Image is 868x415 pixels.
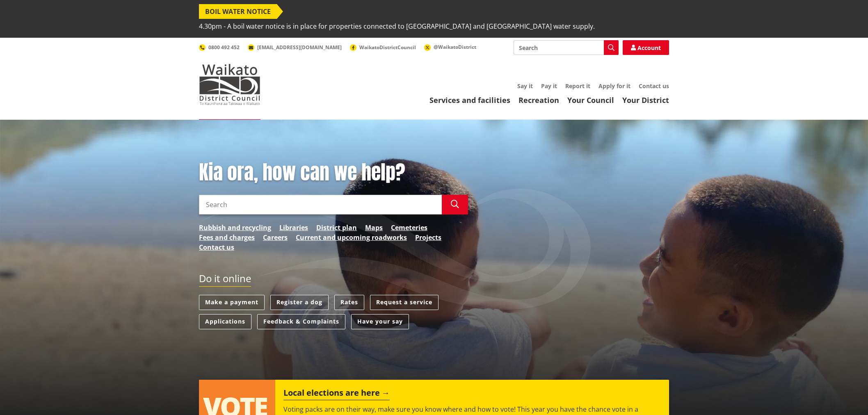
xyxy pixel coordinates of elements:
[415,233,441,242] a: Projects
[257,314,345,329] a: Feedback & Complaints
[622,95,669,105] a: Your District
[424,43,476,50] a: @WaikatoDistrict
[334,295,364,310] a: Rates
[429,95,510,105] a: Services and facilities
[350,44,416,51] a: WaikatoDistrictCouncil
[567,95,614,105] a: Your Council
[199,19,595,34] span: 4.30pm - A boil water notice is in place for properties connected to [GEOGRAPHIC_DATA] and [GEOGR...
[199,161,468,185] h1: Kia ora, how can we help?
[541,82,557,90] a: Pay it
[434,43,476,50] span: @WaikatoDistrict
[199,295,265,310] a: Make a payment
[208,44,240,51] span: 0800 492 452
[519,95,559,105] a: Recreation
[199,233,255,242] a: Fees and charges
[199,195,442,214] input: Search input
[199,44,240,51] a: 0800 492 452
[199,314,251,329] a: Applications
[199,64,260,105] img: Waikato District Council - Te Kaunihera aa Takiwaa o Waikato
[639,82,669,90] a: Contact us
[370,295,439,310] a: Request a service
[279,223,308,233] a: Libraries
[514,40,619,55] input: Search input
[565,82,590,90] a: Report it
[248,44,342,51] a: [EMAIL_ADDRESS][DOMAIN_NAME]
[359,44,416,51] span: WaikatoDistrictCouncil
[517,82,533,90] a: Say it
[296,233,407,242] a: Current and upcoming roadworks
[199,4,277,19] span: BOIL WATER NOTICE
[270,295,329,310] a: Register a dog
[199,273,251,287] h2: Do it online
[199,223,271,233] a: Rubbish and recycling
[598,82,630,90] a: Apply for it
[391,223,427,233] a: Cemeteries
[316,223,357,233] a: District plan
[351,314,409,329] a: Have your say
[623,40,669,55] a: Account
[365,223,383,233] a: Maps
[263,233,288,242] a: Careers
[199,242,234,252] a: Contact us
[283,388,390,400] h2: Local elections are here
[257,44,342,51] span: [EMAIL_ADDRESS][DOMAIN_NAME]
